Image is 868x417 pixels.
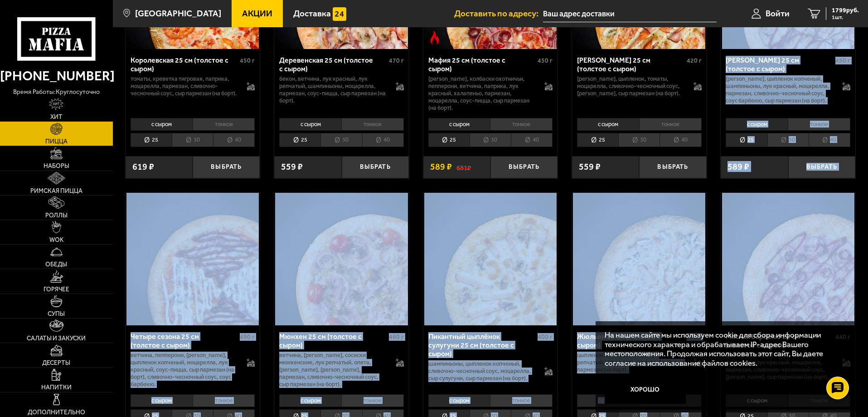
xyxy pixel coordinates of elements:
li: 30 [470,133,511,147]
p: шампиньоны, цыпленок копченый, сливочно-чесночный соус, моцарелла, сыр сулугуни, сыр пармезан (на... [428,360,536,382]
div: Пикантный цыплёнок сулугуни 25 см (толстое с сыром) [428,332,536,358]
p: [PERSON_NAME], цыпленок, томаты, моцарелла, сливочно-чесночный соус, [PERSON_NAME], сыр пармезан ... [577,75,684,97]
p: томаты, креветка тигровая, паприка, моцарелла, пармезан, сливочно-чесночный соус, сыр пармезан (н... [131,75,238,97]
li: тонкое [341,118,404,131]
img: Жюльен 25 см (толстое с сыром) [573,193,705,325]
button: Выбрать [342,156,409,178]
span: 460 г [389,333,404,341]
span: 400 г [538,333,553,341]
p: цыпленок копченый, яйцо, лук репчатый, моцарелла, соус грибной, сыр пармезан (на борт). [577,352,684,373]
li: с сыром [131,118,193,131]
li: 30 [618,133,659,147]
li: тонкое [490,118,553,131]
p: ветчина, пепперони, [PERSON_NAME], цыпленок копченый, моцарелла, лук красный, соус-пицца, сыр пар... [131,352,238,388]
div: Королевская 25 см (толстое с сыром) [131,56,238,73]
li: тонкое [639,118,702,131]
a: Пикантный цыплёнок сулугуни 25 см (толстое с сыром) [423,193,558,325]
img: Мюнхен 25 см (толстое с сыром) [275,193,407,325]
span: WOK [49,237,63,243]
button: Выбрать [193,156,260,178]
li: 40 [659,133,701,147]
li: 25 [131,133,172,147]
img: Мясная Барбекю 25 см (толстое с сыром) [722,193,854,325]
button: Выбрать [788,156,855,178]
div: Жюльен 25 см (толстое с сыром) [577,332,684,349]
div: Мюнхен 25 см (толстое с сыром) [279,332,387,349]
span: Римская пицца [30,188,82,194]
span: 559 ₽ [579,162,601,172]
a: Мясная Барбекю 25 см (толстое с сыром) [721,193,855,325]
span: Наборы [44,163,69,169]
p: [PERSON_NAME], цыпленок копченый, шампиньоны, лук красный, моцарелла, пармезан, сливочно-чесночны... [726,75,833,104]
li: с сыром [131,394,193,407]
button: Выбрать [490,156,558,178]
p: ветчина, [PERSON_NAME], сосиски мюнхенские, лук репчатый, опята, [PERSON_NAME], [PERSON_NAME], па... [279,352,387,388]
img: 15daf4d41897b9f0e9f617042186c801.svg [333,7,346,21]
span: 619 ₽ [132,162,154,172]
li: с сыром [428,118,490,131]
img: Четыре сезона 25 см (толстое с сыром) [126,193,259,325]
span: Горячее [44,286,69,293]
div: Четыре сезона 25 см (толстое с сыром) [131,332,238,349]
li: с сыром [577,118,639,131]
li: 40 [213,133,255,147]
a: Четыре сезона 25 см (толстое с сыром) [126,193,260,325]
li: 40 [809,133,850,147]
a: Мюнхен 25 см (толстое с сыром) [274,193,409,325]
span: Доставить по адресу: [454,9,543,18]
img: Пикантный цыплёнок сулугуни 25 см (толстое с сыром) [424,193,557,325]
span: 490 г [240,333,255,341]
span: Обеды [45,261,67,268]
li: тонкое [193,118,255,131]
li: с сыром [279,118,341,131]
input: Ваш адрес доставки [543,5,717,22]
li: с сыром [279,394,341,407]
span: Дополнительно [28,409,85,416]
span: 420 г [687,57,702,64]
span: Десерты [42,360,70,366]
li: 40 [511,133,553,147]
li: 25 [726,133,767,147]
li: 40 [362,133,404,147]
a: Жюльен 25 см (толстое с сыром) [572,193,707,325]
li: 25 [279,133,320,147]
li: с сыром [428,394,490,407]
span: 450 г [538,57,553,64]
span: Пицца [45,138,68,145]
li: 30 [172,133,213,147]
div: [PERSON_NAME] 25 см (толстое с сыром) [577,56,684,73]
div: [PERSON_NAME] 25 см (толстое с сыром) [726,56,833,73]
span: Роллы [45,212,68,219]
span: 470 г [389,57,404,64]
button: Хорошо [605,377,686,404]
span: Напитки [41,384,72,391]
li: тонкое [788,118,850,131]
li: с сыром [577,394,639,407]
li: 30 [767,133,809,147]
li: тонкое [341,394,404,407]
li: 25 [577,133,618,147]
span: 450 г [240,57,255,64]
span: Хит [50,114,63,120]
li: тонкое [193,394,255,407]
li: тонкое [490,394,553,407]
span: Войти [766,9,790,18]
li: с сыром [726,118,788,131]
div: Мафия 25 см (толстое с сыром) [428,56,536,73]
p: [PERSON_NAME], колбаски охотничьи, пепперони, ветчина, паприка, лук красный, халапеньо, пармезан,... [428,75,536,112]
img: Острое блюдо [428,31,441,44]
span: [GEOGRAPHIC_DATA] [135,9,221,18]
li: 30 [320,133,362,147]
div: Деревенская 25 см (толстое с сыром) [279,56,387,73]
p: бекон, ветчина, лук красный, лук репчатый, шампиньоны, моцарелла, пармезан, соус-пицца, сыр парме... [279,75,387,104]
span: Доставка [293,9,331,18]
span: 450 г [835,57,850,64]
span: 559 ₽ [281,162,303,172]
span: 1799 руб. [832,7,859,14]
span: 1 шт. [832,15,859,20]
s: 681 ₽ [456,162,471,172]
button: Выбрать [639,156,706,178]
span: Салаты и закуски [27,335,86,342]
span: 589 ₽ [727,162,749,172]
span: 589 ₽ [430,162,452,172]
